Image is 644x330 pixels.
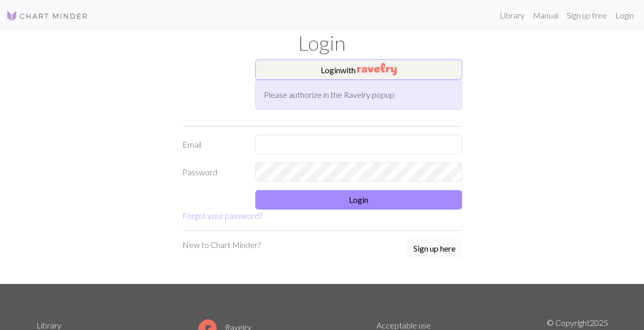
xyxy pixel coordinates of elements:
a: Sign up here [407,239,462,259]
p: New to Chart Minder? [182,239,261,251]
a: Library [36,320,61,330]
div: Please authorize in the Ravelry popup [255,80,462,110]
button: Sign up here [407,239,462,258]
button: Login [255,190,462,210]
a: Library [495,5,529,26]
a: Acceptable use [377,320,431,330]
img: Ravelry [357,63,397,75]
a: Manual [529,5,563,26]
a: Forgot your password? [182,211,262,220]
button: Loginwith [255,59,462,80]
a: Login [611,5,638,26]
h1: Login [30,31,614,55]
label: Email [176,135,250,154]
img: Logo [6,10,88,22]
a: Sign up free [563,5,611,26]
label: Password [176,162,250,182]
